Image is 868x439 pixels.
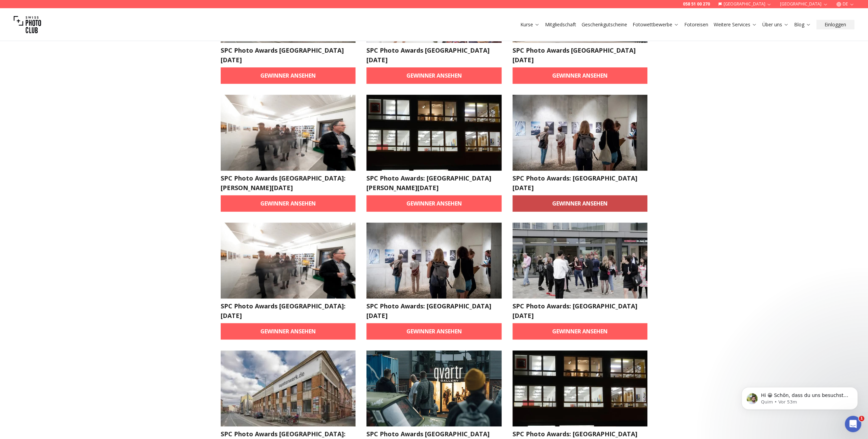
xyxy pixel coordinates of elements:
a: Gewinner ansehen [221,195,356,212]
h2: SPC Photo Awards [GEOGRAPHIC_DATA]: [DATE] [221,301,356,320]
a: Gewinner ansehen [366,323,502,340]
img: SPC Photo Awards Zürich: März 2025 [221,95,356,171]
a: Gewinner ansehen [513,195,648,212]
button: Weitere Services [711,20,760,29]
a: Gewinner ansehen [513,67,648,84]
h2: SPC Photo Awards [GEOGRAPHIC_DATA] [DATE] [366,45,502,65]
a: Fotowettbewerbe [633,21,679,28]
button: Kurse [518,20,542,29]
img: SPC Photo Awards: STUTTGART Februar 2025 [513,95,648,171]
button: Fotoreisen [682,20,711,29]
a: Gewinner ansehen [221,323,356,340]
button: Mitgliedschaft [542,20,579,29]
a: Mitgliedschaft [545,21,576,28]
iframe: Intercom live chat [845,416,861,432]
span: 1 [859,416,864,421]
img: SPC Photo Awards: KÖLN September 2024 [513,350,648,426]
h2: SPC Photo Awards: [GEOGRAPHIC_DATA] [DATE] [513,301,648,320]
a: Weitere Services [714,21,757,28]
h2: SPC Photo Awards: [GEOGRAPHIC_DATA] [PERSON_NAME][DATE] [366,173,502,192]
h2: SPC Photo Awards: [GEOGRAPHIC_DATA] [DATE] [513,173,648,192]
a: Gewinner ansehen [221,67,356,84]
h2: SPC Photo Awards [GEOGRAPHIC_DATA] [DATE] [221,45,356,65]
h2: SPC Photo Awards [GEOGRAPHIC_DATA]: [PERSON_NAME][DATE] [221,173,356,192]
a: Gewinner ansehen [366,195,502,212]
button: Einloggen [816,20,854,29]
img: Swiss photo club [14,11,41,38]
button: Blog [791,20,814,29]
button: Fotowettbewerbe [630,20,682,29]
h2: SPC Photo Awards [GEOGRAPHIC_DATA] [DATE] [513,45,648,65]
button: Geschenkgutscheine [579,20,630,29]
img: SPC Photo Awards: BERLIN November 2024 [513,223,648,298]
a: Gewinner ansehen [513,323,648,340]
img: SPC Photo Awards: STUTTGART November 2024 [366,223,502,298]
a: 058 51 00 270 [683,1,710,7]
iframe: Intercom notifications Nachricht [731,373,868,421]
a: Fotoreisen [684,21,708,28]
a: Geschenkgutscheine [582,21,627,28]
img: SPC Photo Awards: KÖLN März 2025 [366,95,502,171]
a: Kurse [520,21,540,28]
a: Blog [794,21,811,28]
button: Über uns [760,20,791,29]
img: SPC Photo Awards Zürich: Dezember 2024 [221,223,356,298]
a: Über uns [762,21,789,28]
img: SPC Photo Awards HAMBURG Oktober 2024 [366,350,502,426]
a: Gewinner ansehen [366,67,502,84]
h2: SPC Photo Awards: [GEOGRAPHIC_DATA] [DATE] [366,301,502,320]
img: SPC Photo Awards LEIPZIG: Oktober 2024 [221,350,356,426]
